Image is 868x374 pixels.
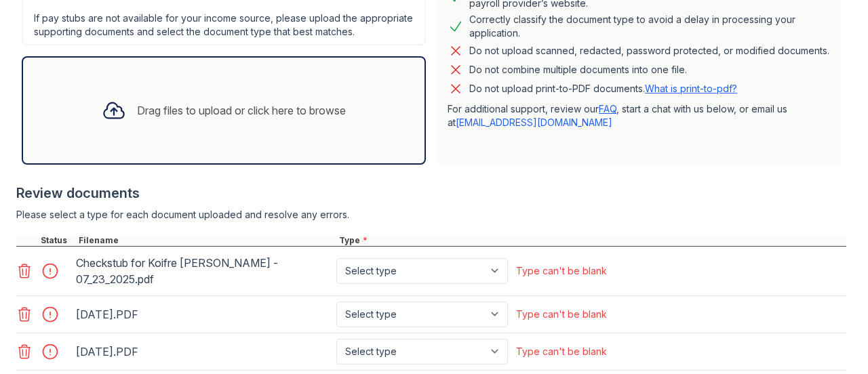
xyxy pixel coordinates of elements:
div: Correctly classify the document type to avoid a delay in processing your application. [469,13,830,40]
div: Do not upload scanned, redacted, password protected, or modified documents. [469,43,829,59]
a: What is print-to-pdf? [645,83,737,94]
div: Checkstub for Koifre [PERSON_NAME] - 07_23_2025.pdf [76,252,331,290]
div: Type can't be blank [516,345,607,358]
div: Do not combine multiple documents into one file. [469,62,687,78]
div: Review documents [16,184,846,203]
div: Type can't be blank [516,264,607,278]
a: [EMAIL_ADDRESS][DOMAIN_NAME] [456,117,612,128]
p: Do not upload print-to-PDF documents. [469,82,737,96]
div: Please select a type for each document uploaded and resolve any errors. [16,208,846,222]
p: For additional support, review our , start a chat with us below, or email us at [448,102,830,129]
div: Drag files to upload or click here to browse [137,102,346,119]
div: Status [38,235,76,246]
div: Type [336,235,846,246]
div: Filename [76,235,336,246]
a: FAQ [599,103,616,115]
div: Type can't be blank [516,308,607,321]
div: [DATE].PDF [76,341,331,362]
div: [DATE].PDF [76,304,331,325]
